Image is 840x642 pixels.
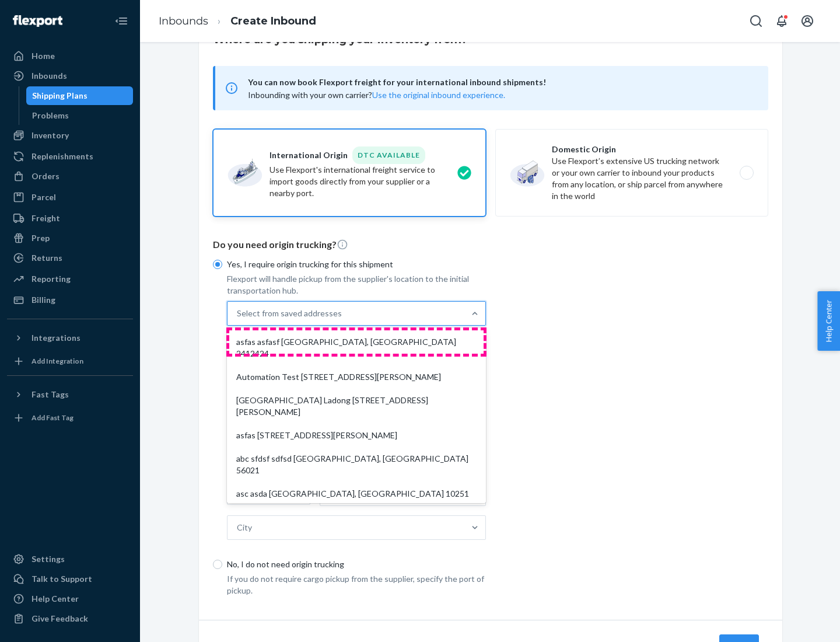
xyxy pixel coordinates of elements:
p: Flexport will handle pickup from the supplier's location to the initial transportation hub. [227,273,486,296]
a: Inbounds [159,15,208,27]
button: Help Center [817,291,840,351]
div: Select from saved addresses [237,308,342,319]
div: Inbounds [32,70,67,82]
p: Do you need origin trucking? [213,238,768,252]
p: No, I do not need origin trucking [227,559,486,570]
div: Billing [32,294,55,306]
div: City [237,522,252,533]
div: [GEOGRAPHIC_DATA] Ladong [STREET_ADDRESS][PERSON_NAME] [229,389,484,424]
div: Reporting [32,273,71,285]
div: Home [32,50,55,62]
div: Settings [32,553,65,565]
div: Help Center [32,593,79,605]
button: Use the original inbound experience. [372,89,505,101]
div: Freight [32,212,60,224]
a: Billing [7,291,133,309]
a: Help Center [7,589,133,608]
a: Parcel [7,188,133,207]
input: Yes, I require origin trucking for this shipment [213,260,222,269]
a: Prep [7,229,133,247]
div: Add Integration [32,356,83,366]
div: Inventory [32,130,69,141]
span: You can now book Flexport freight for your international inbound shipments! [248,75,754,89]
div: Talk to Support [32,573,92,585]
div: Automation Test [STREET_ADDRESS][PERSON_NAME] [229,365,484,389]
div: Give Feedback [32,613,88,624]
div: Returns [32,252,62,264]
img: Flexport logo [13,15,62,27]
a: Problems [26,106,134,125]
a: Create Inbound [230,15,316,27]
a: Orders [7,167,133,186]
div: Problems [32,110,69,121]
a: Talk to Support [7,570,133,588]
div: abc sfdsf sdfsd [GEOGRAPHIC_DATA], [GEOGRAPHIC_DATA] 56021 [229,447,484,482]
div: Integrations [32,332,80,344]
button: Open Search Box [744,9,768,33]
div: Orders [32,170,60,182]
div: Prep [32,232,50,244]
ol: breadcrumbs [149,4,325,39]
span: Inbounding with your own carrier? [248,90,505,100]
a: Inbounds [7,67,133,85]
button: Fast Tags [7,385,133,404]
a: Returns [7,249,133,267]
a: Home [7,47,133,65]
a: Add Integration [7,352,133,371]
a: Replenishments [7,147,133,166]
div: Fast Tags [32,389,69,400]
a: Freight [7,209,133,228]
a: Settings [7,550,133,568]
div: Replenishments [32,151,93,162]
a: Shipping Plans [26,86,134,105]
button: Open account menu [796,9,819,33]
input: No, I do not need origin trucking [213,560,222,569]
a: Reporting [7,270,133,288]
div: Parcel [32,191,56,203]
div: asfas [STREET_ADDRESS][PERSON_NAME] [229,424,484,447]
p: If you do not require cargo pickup from the supplier, specify the port of pickup. [227,573,486,596]
button: Close Navigation [110,9,133,33]
div: Add Fast Tag [32,413,73,423]
button: Open notifications [770,9,793,33]
button: Give Feedback [7,609,133,628]
div: Shipping Plans [32,90,87,102]
a: Add Fast Tag [7,409,133,427]
div: asc asda [GEOGRAPHIC_DATA], [GEOGRAPHIC_DATA] 10251 [229,482,484,505]
button: Integrations [7,329,133,347]
div: asfas asfasf [GEOGRAPHIC_DATA], [GEOGRAPHIC_DATA] 2412424 [229,330,484,365]
p: Yes, I require origin trucking for this shipment [227,259,486,270]
a: Inventory [7,126,133,145]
